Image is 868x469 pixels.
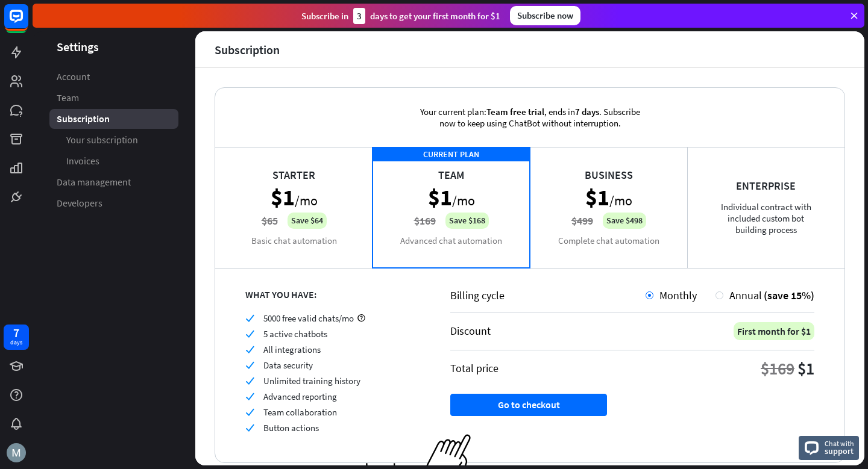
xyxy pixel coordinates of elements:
[263,328,327,340] span: 5 active chatbots
[825,438,854,449] span: Chat with
[400,88,659,147] div: Your current plan: , ends in . Subscribe now to keep using ChatBot without interruption.
[797,358,814,379] div: $1
[57,176,131,188] span: Data management
[215,43,280,57] div: Subscription
[33,39,195,55] header: Settings
[49,193,178,213] a: Developers
[659,288,697,302] span: Monthly
[734,322,814,340] div: First month for $1
[4,325,29,350] a: 7 days
[510,6,580,25] div: Subscribe now
[245,423,254,432] i: check
[825,446,854,456] span: support
[450,324,491,338] div: Discount
[49,88,178,108] a: Team
[263,406,337,418] span: Team collaboration
[57,197,102,210] span: Developers
[57,92,79,104] span: Team
[263,422,319,433] span: Button actions
[353,8,365,24] div: 3
[10,5,46,41] button: Open LiveChat chat widget
[450,361,498,375] div: Total price
[263,391,337,402] span: Advanced reporting
[66,155,99,167] span: Invoices
[263,344,321,355] span: All integrations
[263,312,354,324] span: 5000 free valid chats/mo
[729,288,762,302] span: Annual
[245,392,254,401] i: check
[575,106,599,117] span: 7 days
[245,408,254,417] i: check
[49,151,178,171] a: Invoices
[57,70,90,83] span: Account
[13,328,19,338] div: 7
[450,394,607,416] button: Go to checkout
[450,288,646,302] div: Billing cycle
[245,361,254,370] i: check
[245,329,254,338] i: check
[301,8,500,24] div: Subscribe in days to get your first month for $1
[66,134,138,146] span: Your subscription
[49,130,178,150] a: Your subscription
[263,359,313,371] span: Data security
[761,358,794,379] div: $169
[10,338,22,347] div: days
[245,288,420,300] div: WHAT YOU HAVE:
[486,106,544,117] span: Team free trial
[245,376,254,385] i: check
[49,172,178,192] a: Data management
[263,375,360,387] span: Unlimited training history
[764,288,814,302] span: (save 15%)
[57,113,110,125] span: Subscription
[245,345,254,354] i: check
[49,67,178,87] a: Account
[245,314,254,323] i: check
